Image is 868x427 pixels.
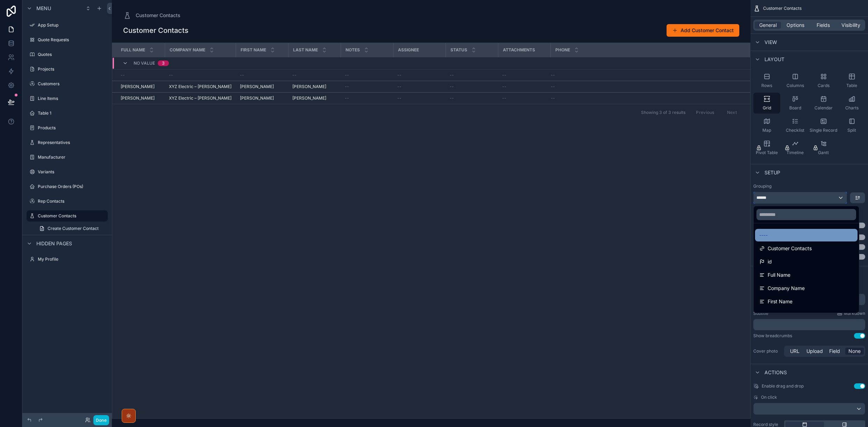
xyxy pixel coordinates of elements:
span: Notes [346,47,360,53]
span: No value [134,60,155,66]
span: Full Name [121,47,145,53]
span: First Name [241,47,266,53]
span: Company Name [170,47,205,53]
span: Customer Contacts [768,244,812,253]
span: First Name [768,297,792,306]
span: Full Name [768,271,790,279]
span: ---- [759,231,768,239]
span: Phone [555,47,570,53]
span: Last Name [293,47,318,53]
div: 3 [162,60,165,66]
span: Last Name [768,311,792,319]
span: Attachments [503,47,535,53]
span: id [768,258,772,266]
span: Assignee [398,47,419,53]
span: Showing 3 of 3 results [641,110,685,115]
span: Status [450,47,467,53]
span: Company Name [768,284,805,292]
